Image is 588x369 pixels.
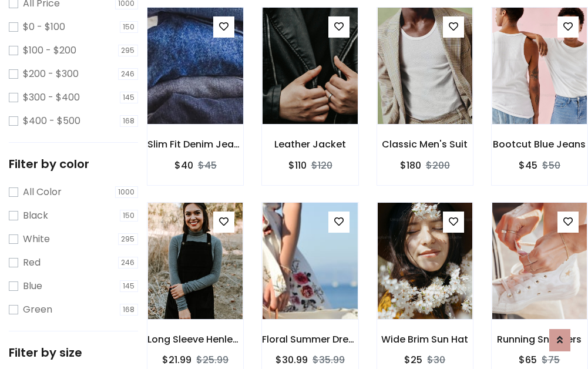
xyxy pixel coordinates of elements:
h6: Floral Summer Dress [262,334,358,345]
del: $35.99 [313,353,345,367]
label: $0 - $100 [23,20,65,34]
h6: $180 [400,160,421,171]
span: 145 [120,92,139,103]
span: 150 [120,210,139,222]
span: 168 [120,115,139,127]
label: Green [23,303,52,317]
label: $100 - $200 [23,43,76,58]
del: $75 [542,353,560,367]
h6: Slim Fit Denim Jeans [147,139,243,150]
h5: Filter by size [9,345,138,360]
del: $30 [427,353,445,367]
del: $45 [198,159,217,172]
label: $200 - $300 [23,67,79,81]
h6: $21.99 [162,354,191,365]
h6: Leather Jacket [262,139,358,150]
h6: Classic Men's Suit [377,139,473,150]
h6: Bootcut Blue Jeans [492,139,587,150]
h6: Long Sleeve Henley T-Shirt [147,334,243,345]
h6: $110 [288,160,307,171]
h6: $40 [174,160,193,171]
span: 246 [118,68,139,80]
label: $300 - $400 [23,90,80,105]
del: $200 [426,159,450,172]
del: $25.99 [196,353,229,367]
span: 246 [118,257,139,269]
span: 1000 [115,186,139,198]
span: 145 [120,280,139,292]
del: $120 [311,159,332,172]
span: 295 [118,45,139,56]
h6: Wide Brim Sun Hat [377,334,473,345]
h5: Filter by color [9,157,138,171]
span: 168 [120,304,139,316]
label: All Color [23,185,62,199]
label: Blue [23,279,42,293]
del: $50 [542,159,560,172]
label: Black [23,209,48,223]
span: 150 [120,21,139,33]
h6: Running Sneakers [492,334,587,345]
span: 295 [118,233,139,245]
h6: $25 [404,354,422,365]
h6: $45 [519,160,537,171]
h6: $30.99 [275,354,308,365]
label: $400 - $500 [23,114,80,128]
label: Red [23,256,41,270]
label: White [23,232,50,246]
h6: $65 [519,354,537,365]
